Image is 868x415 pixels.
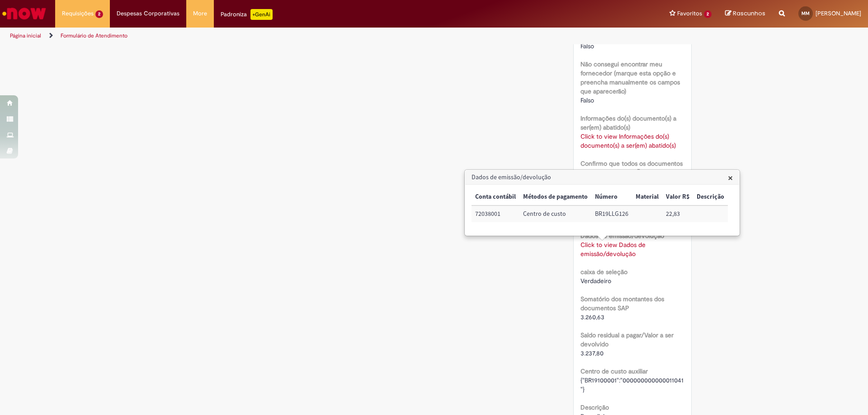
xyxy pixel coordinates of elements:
[662,205,693,222] td: Valor R$: 22,83
[704,10,712,18] span: 2
[61,32,127,39] a: Formulário de Atendimento
[465,170,739,185] h3: Dados de emissão/devolução
[632,205,662,222] td: Material:
[816,9,861,17] span: [PERSON_NAME]
[472,189,519,205] th: Conta contábil
[580,331,674,348] b: Saldo residual a pagar/Valor a ser devolvido
[1,5,47,23] img: ServiceNow
[733,9,765,18] span: Rascunhos
[580,42,594,50] span: Falso
[580,132,676,149] a: Click to view Informações do(s) documento(s) a ser(em) abatido(s)
[464,169,740,236] div: Dados de emissão/devolução
[193,9,207,18] span: More
[62,9,94,18] span: Requisições
[693,205,728,222] td: Descrição:
[580,114,676,131] b: Informações do(s) documento(s) a ser(em) abatido(s)
[117,9,179,18] span: Despesas Corporativas
[728,172,733,184] span: ×
[580,277,611,285] span: Verdadeiro
[580,376,684,393] span: {"BR19100001":"000000000000011041"}
[472,205,519,222] td: Conta contábil: 72038001
[10,32,41,39] a: Página inicial
[802,10,810,16] span: MM
[221,9,273,20] div: Padroniza
[632,189,662,205] th: Material
[662,189,693,205] th: Valor R$
[580,96,594,104] span: Falso
[580,241,646,258] a: Click to view Dados de emissão/devolução
[95,10,103,18] span: 2
[728,173,733,182] button: Close
[250,9,273,20] p: +GenAi
[580,367,648,375] b: Centro de custo auxiliar
[580,349,604,357] span: 3.237,80
[580,232,664,240] b: Dados de emissão/devolução
[580,295,664,312] b: Somatório dos montantes dos documentos SAP
[693,189,728,205] th: Descrição
[580,403,609,411] b: Descrição
[725,9,765,18] a: Rascunhos
[580,159,683,213] b: Confirmo que todos os documentos informados acima NÃO estão compensados no SAP no momento de aber...
[7,28,572,44] ul: Trilhas de página
[519,205,591,222] td: Métodos de pagamento: Centro de custo
[580,313,604,321] span: 3.260,63
[519,189,591,205] th: Métodos de pagamento
[591,189,632,205] th: Número
[677,9,702,18] span: Favoritos
[591,205,632,222] td: Número: BR19LLG126
[580,268,627,276] b: caixa de seleção
[580,60,680,95] b: Não consegui encontrar meu fornecedor (marque esta opção e preencha manualmente os campos que apa...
